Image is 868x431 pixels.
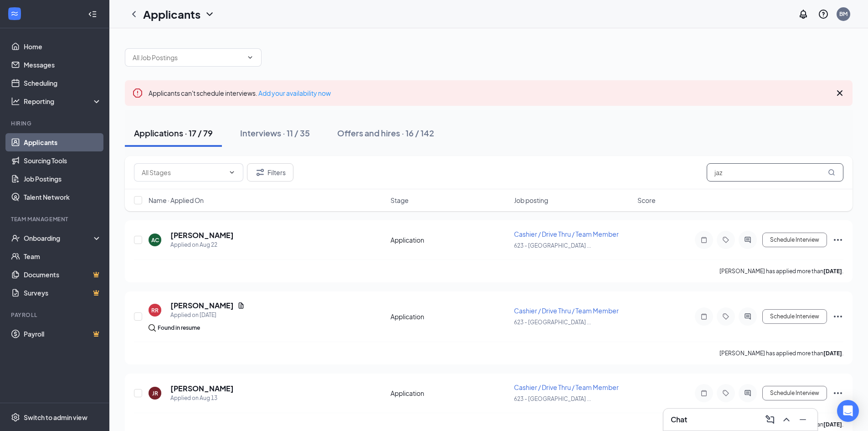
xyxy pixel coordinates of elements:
a: DocumentsCrown [24,265,102,284]
button: Minimize [796,412,810,427]
span: 623 - [GEOGRAPHIC_DATA] ... [514,395,591,402]
a: Scheduling [24,74,102,92]
svg: Ellipses [832,311,843,322]
button: ChevronUp [779,412,794,427]
svg: Tag [720,236,731,244]
svg: Ellipses [832,234,843,245]
svg: ActiveChat [742,313,753,320]
div: Applied on [DATE] [170,311,245,320]
div: Open Intercom Messenger [837,400,859,422]
span: 623 - [GEOGRAPHIC_DATA] ... [514,242,591,249]
b: [DATE] [823,268,842,275]
input: All Job Postings [133,52,243,62]
b: [DATE] [823,421,842,428]
div: Reporting [24,97,102,106]
div: Switch to admin view [24,413,87,422]
div: AC [151,236,159,244]
span: Score [637,196,656,205]
div: Applications · 17 / 79 [134,127,213,139]
img: search.bf7aa3482b7795d4f01b.svg [149,324,156,332]
svg: QuestionInfo [818,9,829,20]
div: Team Management [11,215,100,223]
a: SurveysCrown [24,284,102,302]
div: Application [390,312,508,321]
h5: [PERSON_NAME] [170,301,234,311]
button: Schedule Interview [762,233,827,247]
h3: Chat [671,415,687,425]
svg: ChevronDown [228,169,236,176]
a: Messages [24,56,102,74]
span: Job posting [514,196,548,205]
div: Application [390,235,508,244]
h5: [PERSON_NAME] [170,384,234,394]
svg: ChevronLeft [128,9,139,20]
svg: ChevronUp [781,414,792,425]
b: [DATE] [823,350,842,357]
svg: ChevronDown [247,54,254,61]
svg: MagnifyingGlass [828,169,835,176]
div: Application [390,389,508,398]
h1: Applicants [143,6,200,22]
svg: Settings [11,413,20,422]
button: ComposeMessage [763,412,777,427]
span: Cashier / Drive Thru / Team Member [514,306,619,315]
svg: Tag [720,389,731,397]
p: [PERSON_NAME] has applied more than . [719,349,843,357]
svg: UserCheck [11,234,20,243]
svg: Minimize [797,414,808,425]
svg: Collapse [88,10,97,19]
svg: Analysis [11,97,20,106]
a: Home [24,37,102,56]
svg: Note [699,389,709,397]
a: Talent Network [24,188,102,206]
button: Schedule Interview [762,309,827,324]
span: 623 - [GEOGRAPHIC_DATA] ... [514,319,591,326]
h5: [PERSON_NAME] [170,230,234,240]
svg: Ellipses [832,388,843,399]
svg: Cross [834,88,845,99]
div: Interviews · 11 / 35 [240,127,310,139]
div: Payroll [11,311,100,319]
span: Name · Applied On [149,196,204,205]
div: Hiring [11,119,100,127]
svg: Error [132,88,143,99]
svg: Filter [255,167,266,178]
div: JR [152,389,158,397]
svg: Note [699,313,709,320]
a: Applicants [24,133,102,151]
input: All Stages [142,167,225,177]
svg: Note [699,236,709,244]
svg: ChevronDown [204,9,215,20]
a: Team [24,247,102,265]
a: Sourcing Tools [24,151,102,170]
div: BM [839,10,847,18]
button: Schedule Interview [762,386,827,400]
div: Onboarding [24,234,94,243]
div: RR [151,306,159,314]
svg: ActiveChat [742,389,753,397]
div: Offers and hires · 16 / 142 [337,127,434,139]
button: Filter Filters [247,163,293,182]
div: Applied on Aug 13 [170,394,234,403]
span: Cashier / Drive Thru / Team Member [514,383,619,391]
a: PayrollCrown [24,325,102,343]
p: [PERSON_NAME] has applied more than . [719,267,843,275]
span: Stage [390,196,409,205]
svg: ComposeMessage [765,414,776,425]
div: Applied on Aug 22 [170,240,234,249]
a: Add your availability now [258,89,331,97]
input: Search in applications [707,163,843,182]
svg: ActiveChat [742,236,753,244]
span: Cashier / Drive Thru / Team Member [514,230,619,238]
a: Job Postings [24,170,102,188]
span: Applicants can't schedule interviews. [149,89,331,97]
svg: WorkstreamLogo [10,9,19,18]
svg: Tag [720,313,731,320]
svg: Notifications [798,9,809,20]
div: Found in resume [158,323,200,332]
svg: Document [237,302,245,309]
